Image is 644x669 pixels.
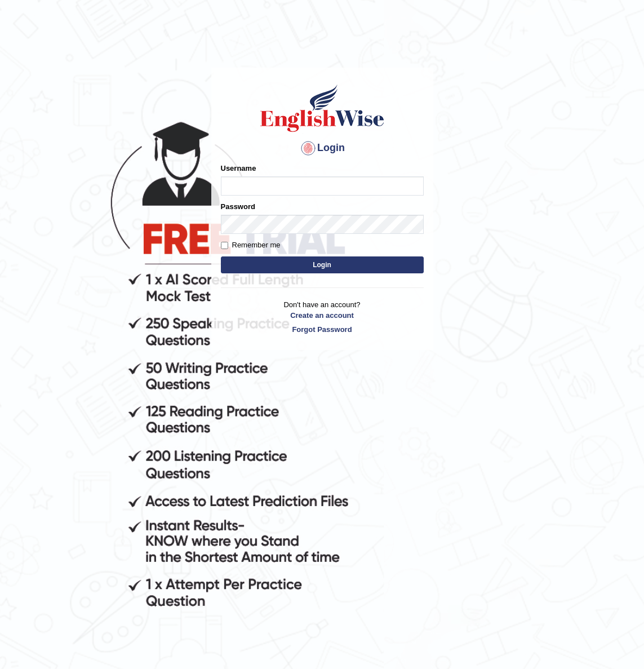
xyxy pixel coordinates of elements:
a: Forgot Password [221,324,424,335]
p: Don't have an account? [221,299,424,334]
input: Remember me [221,242,228,249]
h4: Login [221,139,424,157]
label: Username [221,163,256,174]
button: Login [221,256,424,273]
label: Remember me [221,240,281,251]
label: Password [221,201,255,212]
a: Create an account [221,310,424,321]
img: Logo of English Wise sign in for intelligent practice with AI [258,83,387,134]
